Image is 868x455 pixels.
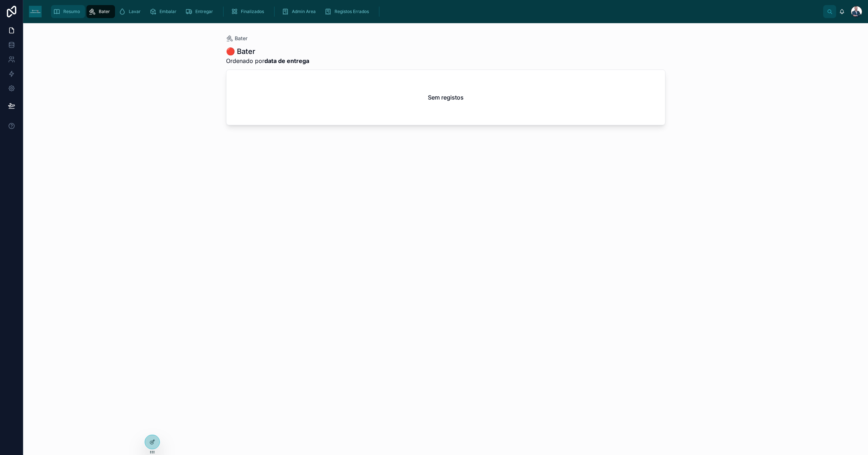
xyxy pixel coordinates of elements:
[129,9,141,14] span: Lavar
[183,5,218,18] a: Entregar
[147,5,182,18] a: Embalar
[99,9,110,14] span: Bater
[226,35,247,42] a: Bater
[116,5,146,18] a: Lavar
[235,35,247,42] span: Bater
[159,9,176,14] span: Embalar
[229,5,269,18] a: Finalizados
[226,56,309,65] span: Ordenado por
[292,9,316,14] span: Admin Area
[428,93,464,102] h2: Sem registos
[63,9,80,14] span: Resumo
[86,5,115,18] a: Bater
[335,9,369,14] span: Registos Errados
[241,9,264,14] span: Finalizados
[195,9,213,14] span: Entregar
[264,57,309,64] strong: data de entrega
[47,4,823,20] div: scrollable content
[280,5,321,18] a: Admin Area
[322,5,374,18] a: Registos Errados
[226,46,309,56] h1: 🔴 Bater
[29,6,42,17] img: App logo
[51,5,85,18] a: Resumo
